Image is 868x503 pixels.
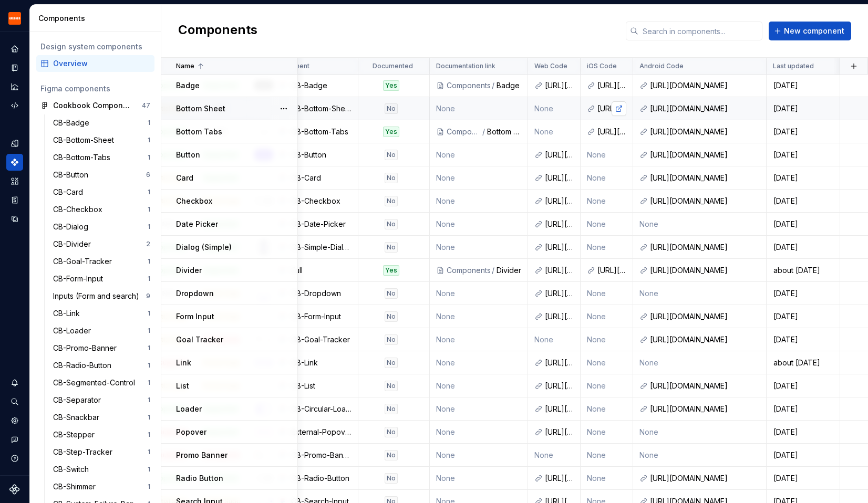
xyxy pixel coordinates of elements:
[385,219,398,229] div: No
[291,358,352,368] div: CB-Link
[176,173,193,183] p: Card
[49,392,154,408] a: CB-Separator1
[176,265,202,276] p: Divider
[49,340,154,357] a: CB-Promo-Banner1
[767,288,839,299] div: [DATE]
[6,78,23,95] div: Analytics
[36,97,154,114] a: Cookbook Components47
[148,223,150,231] div: 1
[176,450,228,460] p: Promo Banner
[49,149,154,166] a: CB-Bottom-Tabs1
[767,219,839,229] div: [DATE]
[385,196,398,206] div: No
[6,135,23,152] div: Design tokens
[545,219,574,229] div: [URL][DOMAIN_NAME]
[430,97,528,120] td: None
[767,427,839,437] div: [DATE]
[176,80,200,91] p: Badge
[291,196,352,206] div: CB-Checkbox
[773,62,814,70] p: Last updated
[650,473,760,484] div: [URL][DOMAIN_NAME]
[497,265,521,276] div: Divider
[291,127,352,137] div: CB-Bottom-Tabs
[49,218,154,235] a: CB-Dialog1
[528,120,581,143] td: None
[597,265,626,276] div: [URL][DOMAIN_NAME]
[545,196,574,206] div: [URL][DOMAIN_NAME]
[6,374,23,391] button: Notifications
[6,40,23,57] a: Home
[528,328,581,351] td: None
[385,173,398,183] div: No
[53,464,93,475] div: CB-Switch
[581,190,633,213] td: None
[176,311,214,322] p: Form Input
[40,83,150,94] div: Figma components
[148,379,150,387] div: 1
[430,397,528,421] td: None
[49,305,154,322] a: CB-Link1
[545,381,574,391] div: [URL][DOMAIN_NAME]
[291,404,352,414] div: CB-Circular-Loader
[291,173,352,183] div: CB-Card
[6,393,23,410] button: Search ⌘K
[291,473,352,484] div: CB-Radio-Button
[176,196,212,206] p: Checkbox
[49,478,154,495] a: CB-Shimmer1
[148,153,150,162] div: 1
[9,484,20,495] svg: Supernova Logo
[430,190,528,213] td: None
[6,173,23,190] div: Assets
[148,327,150,335] div: 1
[650,127,760,137] div: [URL][DOMAIN_NAME]
[430,213,528,236] td: None
[545,404,574,414] div: [URL][DOMAIN_NAME]
[650,196,760,206] div: [URL][DOMAIN_NAME]
[767,103,839,114] div: [DATE]
[49,114,154,131] a: CB-Badge1
[49,201,154,218] a: CB-Checkbox1
[769,22,851,40] button: New component
[53,100,131,111] div: Cookbook Components
[6,97,23,114] a: Code automation
[148,465,150,474] div: 1
[650,103,760,114] div: [URL][DOMAIN_NAME]
[767,358,839,368] div: about [DATE]
[53,274,107,284] div: CB-Form-Input
[176,242,232,253] p: Dialog (Simple)
[49,409,154,426] a: CB-Snackbar1
[53,170,92,180] div: CB-Button
[430,305,528,328] td: None
[650,173,760,183] div: [URL][DOMAIN_NAME]
[53,256,116,267] div: CB-Goal-Tracker
[383,127,399,137] div: Yes
[148,344,150,352] div: 1
[545,80,574,91] div: [URL][DOMAIN_NAME]
[53,447,117,457] div: CB-Step-Tracker
[40,41,150,52] div: Design system components
[597,80,626,91] div: [URL][DOMAIN_NAME]
[176,473,223,484] p: Radio Button
[633,444,767,467] td: None
[176,62,194,70] p: Name
[528,97,581,120] td: None
[581,444,633,467] td: None
[53,58,150,69] div: Overview
[767,381,839,391] div: [DATE]
[6,211,23,227] a: Data sources
[650,150,760,160] div: [URL][DOMAIN_NAME]
[176,150,200,160] p: Button
[53,412,104,423] div: CB-Snackbar
[291,450,352,460] div: CB-Promo-Banner
[487,127,521,137] div: Bottom Tabs
[6,59,23,76] a: Documentation
[430,374,528,397] td: None
[545,150,574,160] div: [URL][DOMAIN_NAME]
[597,103,626,114] div: [URL][DOMAIN_NAME]
[767,196,839,206] div: [DATE]
[581,397,633,421] td: None
[430,444,528,467] td: None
